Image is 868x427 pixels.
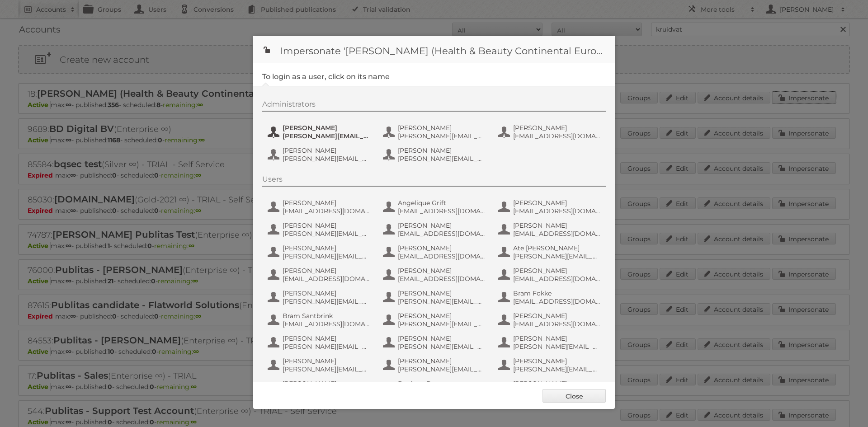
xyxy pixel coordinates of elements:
[497,123,604,141] button: [PERSON_NAME] [EMAIL_ADDRESS][DOMAIN_NAME]
[497,221,604,239] button: [PERSON_NAME] [EMAIL_ADDRESS][DOMAIN_NAME]
[382,243,488,261] button: [PERSON_NAME] [EMAIL_ADDRESS][DOMAIN_NAME]
[513,334,601,343] span: [PERSON_NAME]
[283,146,370,155] span: [PERSON_NAME]
[398,343,486,351] span: [PERSON_NAME][EMAIL_ADDRESS][DOMAIN_NAME]
[398,155,486,163] span: [PERSON_NAME][EMAIL_ADDRESS][DOMAIN_NAME]
[497,266,604,284] button: [PERSON_NAME] [EMAIL_ADDRESS][DOMAIN_NAME]
[497,243,604,261] button: Ate [PERSON_NAME] [PERSON_NAME][EMAIL_ADDRESS][DOMAIN_NAME]
[382,356,488,374] button: [PERSON_NAME] [PERSON_NAME][EMAIL_ADDRESS][DOMAIN_NAME]
[267,356,373,374] button: [PERSON_NAME] [PERSON_NAME][EMAIL_ADDRESS][DOMAIN_NAME]
[283,252,370,260] span: [PERSON_NAME][EMAIL_ADDRESS][DOMAIN_NAME]
[262,72,390,81] legend: To login as a user, click on its name
[513,312,601,320] span: [PERSON_NAME]
[267,333,373,352] button: [PERSON_NAME] [PERSON_NAME][EMAIL_ADDRESS][DOMAIN_NAME]
[382,379,488,397] button: Danique Bats [EMAIL_ADDRESS][DOMAIN_NAME]
[267,198,373,216] button: [PERSON_NAME] [EMAIL_ADDRESS][DOMAIN_NAME]
[283,207,370,215] span: [EMAIL_ADDRESS][DOMAIN_NAME]
[513,124,601,132] span: [PERSON_NAME]
[513,289,601,297] span: Bram Fokke
[283,221,370,230] span: [PERSON_NAME]
[398,334,486,343] span: [PERSON_NAME]
[267,379,373,397] button: [PERSON_NAME] [EMAIL_ADDRESS][DOMAIN_NAME]
[513,380,601,388] span: [PERSON_NAME]
[513,252,601,260] span: [PERSON_NAME][EMAIL_ADDRESS][DOMAIN_NAME]
[267,266,373,284] button: [PERSON_NAME] [EMAIL_ADDRESS][DOMAIN_NAME]
[497,356,604,374] button: [PERSON_NAME] [PERSON_NAME][EMAIL_ADDRESS][DOMAIN_NAME]
[513,267,601,275] span: [PERSON_NAME]
[382,198,488,216] button: Angelique Grift [EMAIL_ADDRESS][DOMAIN_NAME]
[513,365,601,373] span: [PERSON_NAME][EMAIL_ADDRESS][DOMAIN_NAME]
[497,333,604,352] button: [PERSON_NAME] [PERSON_NAME][EMAIL_ADDRESS][DOMAIN_NAME]
[382,266,488,284] button: [PERSON_NAME] [EMAIL_ADDRESS][DOMAIN_NAME]
[398,124,486,132] span: [PERSON_NAME]
[497,379,604,397] button: [PERSON_NAME] [PERSON_NAME][EMAIL_ADDRESS][DOMAIN_NAME]
[283,155,370,163] span: [PERSON_NAME][EMAIL_ADDRESS][DOMAIN_NAME]
[497,288,604,306] button: Bram Fokke [EMAIL_ADDRESS][DOMAIN_NAME]
[398,289,486,297] span: [PERSON_NAME]
[398,252,486,260] span: [EMAIL_ADDRESS][DOMAIN_NAME]
[283,357,370,365] span: [PERSON_NAME]
[267,288,373,306] button: [PERSON_NAME] [PERSON_NAME][EMAIL_ADDRESS][DOMAIN_NAME]
[513,320,601,328] span: [EMAIL_ADDRESS][DOMAIN_NAME]
[382,145,488,164] button: [PERSON_NAME] [PERSON_NAME][EMAIL_ADDRESS][DOMAIN_NAME]
[542,389,606,403] a: Close
[398,221,486,230] span: [PERSON_NAME]
[513,275,601,283] span: [EMAIL_ADDRESS][DOMAIN_NAME]
[253,36,615,63] h1: Impersonate '[PERSON_NAME] (Health & Beauty Continental Europe) B.V.'
[283,380,370,388] span: [PERSON_NAME]
[513,221,601,230] span: [PERSON_NAME]
[382,221,488,239] button: [PERSON_NAME] [EMAIL_ADDRESS][DOMAIN_NAME]
[262,100,606,112] div: Administrators
[398,312,486,320] span: [PERSON_NAME]
[283,312,370,320] span: Bram Santbrink
[382,288,488,306] button: [PERSON_NAME] [PERSON_NAME][EMAIL_ADDRESS][DOMAIN_NAME]
[398,365,486,373] span: [PERSON_NAME][EMAIL_ADDRESS][DOMAIN_NAME]
[262,175,606,187] div: Users
[283,297,370,305] span: [PERSON_NAME][EMAIL_ADDRESS][DOMAIN_NAME]
[497,198,604,216] button: [PERSON_NAME] [EMAIL_ADDRESS][DOMAIN_NAME]
[497,311,604,329] button: [PERSON_NAME] [EMAIL_ADDRESS][DOMAIN_NAME]
[513,244,601,252] span: Ate [PERSON_NAME]
[382,311,488,329] button: [PERSON_NAME] [PERSON_NAME][EMAIL_ADDRESS][DOMAIN_NAME]
[283,365,370,373] span: [PERSON_NAME][EMAIL_ADDRESS][DOMAIN_NAME]
[283,132,370,140] span: [PERSON_NAME][EMAIL_ADDRESS][DOMAIN_NAME]
[513,230,601,238] span: [EMAIL_ADDRESS][DOMAIN_NAME]
[283,199,370,207] span: [PERSON_NAME]
[513,343,601,351] span: [PERSON_NAME][EMAIL_ADDRESS][DOMAIN_NAME]
[283,244,370,252] span: [PERSON_NAME]
[398,132,486,140] span: [PERSON_NAME][EMAIL_ADDRESS][DOMAIN_NAME]
[283,124,370,132] span: [PERSON_NAME]
[283,334,370,343] span: [PERSON_NAME]
[267,221,373,239] button: [PERSON_NAME] [PERSON_NAME][EMAIL_ADDRESS][DOMAIN_NAME]
[398,320,486,328] span: [PERSON_NAME][EMAIL_ADDRESS][DOMAIN_NAME]
[398,230,486,238] span: [EMAIL_ADDRESS][DOMAIN_NAME]
[398,207,486,215] span: [EMAIL_ADDRESS][DOMAIN_NAME]
[267,145,373,164] button: [PERSON_NAME] [PERSON_NAME][EMAIL_ADDRESS][DOMAIN_NAME]
[398,244,486,252] span: [PERSON_NAME]
[513,199,601,207] span: [PERSON_NAME]
[283,343,370,351] span: [PERSON_NAME][EMAIL_ADDRESS][DOMAIN_NAME]
[513,207,601,215] span: [EMAIL_ADDRESS][DOMAIN_NAME]
[382,123,488,141] button: [PERSON_NAME] [PERSON_NAME][EMAIL_ADDRESS][DOMAIN_NAME]
[513,357,601,365] span: [PERSON_NAME]
[283,267,370,275] span: [PERSON_NAME]
[398,297,486,305] span: [PERSON_NAME][EMAIL_ADDRESS][DOMAIN_NAME]
[398,199,486,207] span: Angelique Grift
[267,123,373,141] button: [PERSON_NAME] [PERSON_NAME][EMAIL_ADDRESS][DOMAIN_NAME]
[283,289,370,297] span: [PERSON_NAME]
[398,267,486,275] span: [PERSON_NAME]
[398,146,486,155] span: [PERSON_NAME]
[267,311,373,329] button: Bram Santbrink [EMAIL_ADDRESS][DOMAIN_NAME]
[398,357,486,365] span: [PERSON_NAME]
[513,297,601,305] span: [EMAIL_ADDRESS][DOMAIN_NAME]
[513,132,601,140] span: [EMAIL_ADDRESS][DOMAIN_NAME]
[283,320,370,328] span: [EMAIL_ADDRESS][DOMAIN_NAME]
[382,333,488,352] button: [PERSON_NAME] [PERSON_NAME][EMAIL_ADDRESS][DOMAIN_NAME]
[267,243,373,261] button: [PERSON_NAME] [PERSON_NAME][EMAIL_ADDRESS][DOMAIN_NAME]
[283,230,370,238] span: [PERSON_NAME][EMAIL_ADDRESS][DOMAIN_NAME]
[398,380,486,388] span: Danique Bats
[283,275,370,283] span: [EMAIL_ADDRESS][DOMAIN_NAME]
[398,275,486,283] span: [EMAIL_ADDRESS][DOMAIN_NAME]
